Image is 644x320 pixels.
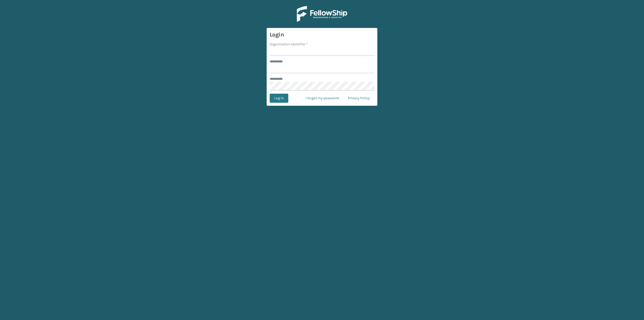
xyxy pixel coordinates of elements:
a: I forgot my password [301,94,343,103]
label: Organization Identifier [270,42,308,47]
img: Logo [297,6,347,22]
h3: Login [270,31,374,39]
button: Log In [270,94,288,103]
a: Privacy Policy [343,94,374,103]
